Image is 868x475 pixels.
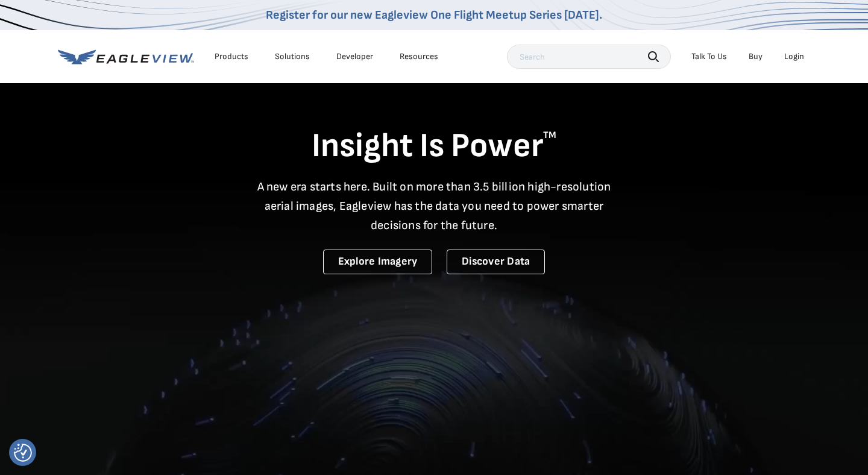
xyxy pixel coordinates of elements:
h1: Insight Is Power [58,125,810,168]
div: Solutions [275,51,310,62]
button: Consent Preferences [14,444,32,462]
div: Products [215,51,248,62]
sup: TM [543,130,556,141]
a: Register for our new Eagleview One Flight Meetup Series [DATE]. [266,8,602,22]
a: Developer [336,51,373,62]
img: Revisit consent button [14,444,32,462]
a: Explore Imagery [323,250,433,274]
div: Talk To Us [691,51,727,62]
div: Resources [400,51,438,62]
a: Discover Data [447,250,545,274]
a: Buy [749,51,763,62]
p: A new era starts here. Built on more than 3.5 billion high-resolution aerial images, Eagleview ha... [250,177,618,235]
div: Login [784,51,804,62]
input: Search [507,45,671,69]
